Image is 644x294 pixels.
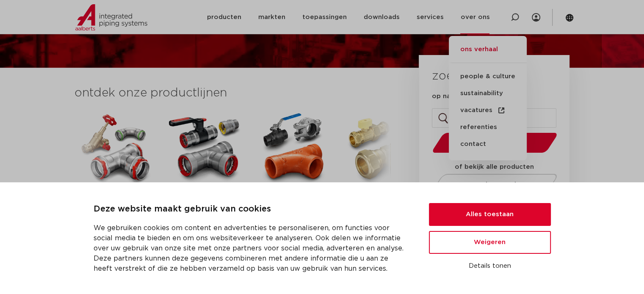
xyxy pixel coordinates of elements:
p: Deze website maakt gebruik van cookies [94,203,409,216]
p: We gebruiken cookies om content en advertenties te personaliseren, om functies voor social media ... [94,223,409,274]
a: VSHSudoPress [78,110,154,239]
h3: zoek producten [432,68,524,85]
h3: ontdek onze productlijnen [75,85,390,102]
button: Alles toestaan [429,203,551,226]
a: naar product catalogus [429,174,559,195]
label: op naam of artikelnummer [432,92,519,101]
input: zoeken [432,108,556,128]
a: people & culture [449,68,527,85]
a: sustainability [449,85,527,102]
a: contact [449,136,527,153]
button: Details tonen [429,259,551,273]
a: VSHShurjoint [256,110,332,239]
strong: of bekijk alle producten [455,164,534,170]
span: zoeken [454,140,535,146]
a: referenties [449,119,527,136]
a: VSHPowerPress [167,110,243,239]
button: Weigeren [429,231,551,254]
a: ons verhaal [449,44,527,63]
a: vacatures [449,102,527,119]
a: VSHSuper [345,110,421,239]
span: naar product catalogus [456,181,532,188]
